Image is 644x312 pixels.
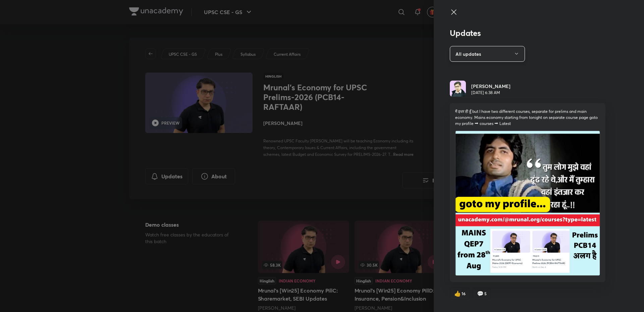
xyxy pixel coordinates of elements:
h3: Updates [450,28,605,38]
img: मैं इधर ही हूँ but I have two different courses, separate for prelims and main economy. Mains eco... [455,131,600,275]
span: comment [477,291,484,297]
img: Avatar [450,81,466,97]
span: 16 [462,291,466,297]
button: All updates [450,46,525,62]
span: like [454,291,461,297]
span: 5 [484,291,487,297]
p: मैं इधर ही हूँ but I have two different courses, separate for prelims and main economy. Mains eco... [455,108,600,127]
h6: [PERSON_NAME] [471,83,511,90]
p: [DATE] 6:38 AM [471,90,511,96]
